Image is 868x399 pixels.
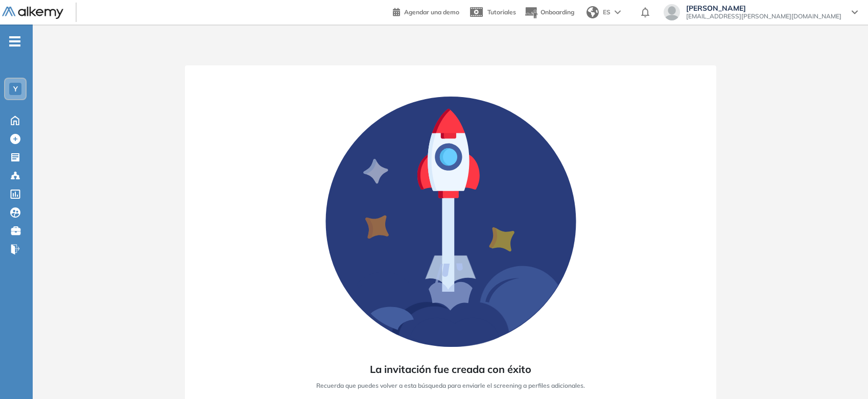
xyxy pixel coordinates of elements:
span: Tutoriales [487,8,516,16]
button: Onboarding [524,2,574,24]
span: [PERSON_NAME] [686,4,841,12]
i: - [9,40,20,42]
span: [EMAIL_ADDRESS][PERSON_NAME][DOMAIN_NAME] [686,12,841,20]
a: Agendar una demo [393,5,459,17]
img: Logo [2,7,63,19]
span: Recuerda que puedes volver a esta búsqueda para enviarle el screening a perfiles adicionales. [316,381,585,390]
span: Onboarding [541,8,574,16]
span: Agendar una demo [404,8,459,16]
img: world [587,6,599,18]
span: La invitación fue creada con éxito [370,362,531,377]
span: Y [13,85,18,93]
img: arrow [615,10,621,14]
span: ES [603,8,611,17]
